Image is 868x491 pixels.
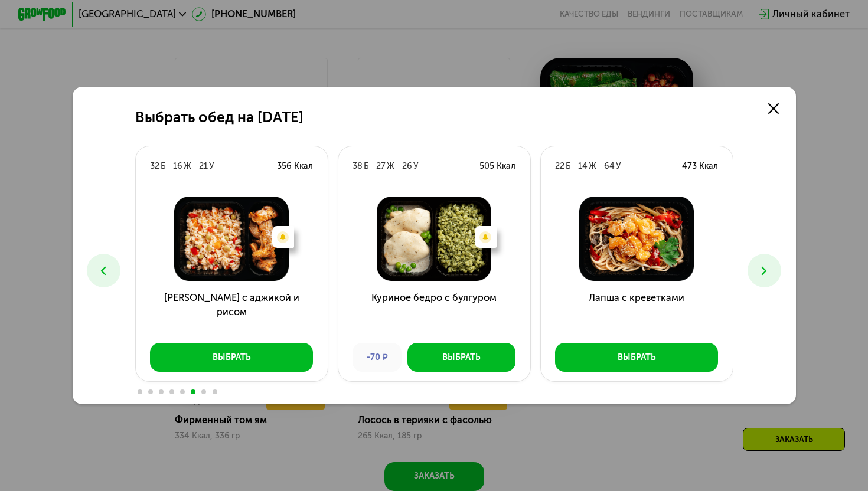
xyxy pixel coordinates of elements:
[616,161,621,172] div: У
[550,197,723,281] img: Лапша с креветками
[277,161,313,172] div: 356 Ккал
[364,161,369,172] div: Б
[184,161,191,172] div: Ж
[161,161,166,172] div: Б
[136,291,328,335] h3: [PERSON_NAME] с аджикой и рисом
[353,343,402,372] div: -70 ₽
[338,291,530,335] h3: Куриное бедро с булгуром
[413,161,419,172] div: У
[566,161,571,172] div: Б
[604,161,615,172] div: 64
[209,161,214,172] div: У
[442,352,481,364] div: Выбрать
[578,161,588,172] div: 14
[402,161,412,172] div: 26
[479,161,515,172] div: 505 Ккал
[682,161,718,172] div: 473 Ккал
[555,161,564,172] div: 22
[353,161,363,172] div: 38
[213,352,251,364] div: Выбрать
[555,343,718,372] button: Выбрать
[199,161,208,172] div: 21
[150,161,159,172] div: 32
[348,197,520,281] img: Куриное бедро с булгуром
[407,343,515,372] button: Выбрать
[376,161,386,172] div: 27
[387,161,394,172] div: Ж
[541,291,733,335] h3: Лапша с креветками
[150,343,313,372] button: Выбрать
[589,161,596,172] div: Ж
[173,161,182,172] div: 16
[618,352,656,364] div: Выбрать
[135,109,304,126] h2: Выбрать обед на [DATE]
[145,197,318,281] img: Курица с аджикой и рисом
